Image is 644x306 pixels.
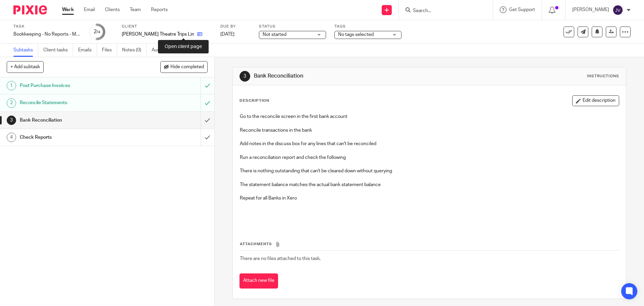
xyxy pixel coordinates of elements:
[160,61,208,73] button: Hide completed
[20,132,136,142] h1: Check Reports
[240,168,619,174] p: There is nothing outstanding that can't be cleared down without querying
[240,140,619,147] p: Add notes in the discuss box for any lines that can't be reconciled
[170,64,204,70] span: Hide completed
[254,73,444,80] h1: Bank Reconciliation
[240,154,619,161] p: Run a reconciliation report and check the following
[62,6,74,13] a: Work
[334,24,401,29] label: Tags
[130,6,141,13] a: Team
[13,44,38,57] a: Subtasks
[20,98,136,108] h1: Reconcile Statements
[43,44,73,57] a: Client tasks
[13,31,80,38] div: Bookkeeping - No Reports - Monthly
[7,81,16,90] div: 1
[240,242,272,246] span: Attachments
[97,30,100,34] small: /4
[239,98,269,103] p: Description
[13,24,80,29] label: Task
[240,127,619,134] p: Reconcile transactions in the bank
[240,256,321,261] span: There are no files attached to this task.
[20,81,136,91] h1: Post Purchase Invoices
[7,133,16,142] div: 4
[240,195,619,202] p: Repeat for all Banks in Xero
[102,44,117,57] a: Files
[509,7,535,12] span: Get Support
[7,98,16,108] div: 2
[84,6,95,13] a: Email
[78,44,97,57] a: Emails
[587,74,619,79] div: Instructions
[152,44,177,57] a: Audit logs
[20,115,136,125] h1: Bank Reconciliation
[572,95,619,106] button: Edit description
[263,32,286,37] span: Not started
[412,8,473,14] input: Search
[13,5,47,14] img: Pixie
[572,6,609,13] p: [PERSON_NAME]
[122,24,212,29] label: Client
[122,44,147,57] a: Notes (0)
[240,181,619,188] p: The statement balance matches the actual bank statement balance
[239,273,278,289] button: Attach new file
[151,6,168,13] a: Reports
[7,61,44,73] button: + Add subtask
[7,116,16,125] div: 3
[94,28,100,36] div: 2
[239,71,250,82] div: 3
[220,32,234,37] span: [DATE]
[220,24,251,29] label: Due by
[105,6,120,13] a: Clients
[612,5,623,15] img: svg%3E
[259,24,326,29] label: Status
[122,31,194,38] p: [PERSON_NAME] Theatre Trips Limited
[240,113,619,120] p: Go to the reconcile screen in the first bank account
[338,32,374,37] span: No tags selected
